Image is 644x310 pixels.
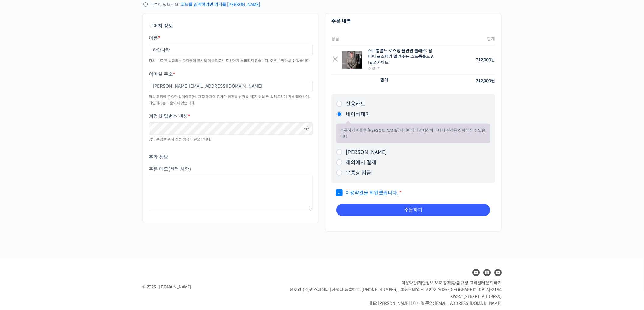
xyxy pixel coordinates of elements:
[149,136,313,142] div: 강의 수강을 위해 계정 생성이 필요합니다.
[346,149,387,155] label: [PERSON_NAME]
[346,159,376,166] label: 해외에서 결제
[331,75,438,87] th: 합계
[345,190,364,196] a: 이용약관
[331,18,495,25] h3: 주문 내역
[56,202,63,207] span: 대화
[149,36,313,41] label: 이름
[168,166,191,172] span: (선택 사항)
[158,35,160,41] abbr: 필수
[142,283,275,291] div: © 2025 - [DOMAIN_NAME]
[368,48,434,66] div: 스트롱홀드 로스팅 올인원 클래스: 탑티어 로스터가 알려주는 스트롱홀드 A to Z 가이드
[149,167,313,172] label: 주문 메모
[188,113,190,120] abbr: 필수
[476,78,495,83] bdi: 312,000
[149,72,313,77] label: 이메일 주소
[470,280,502,286] span: 고객센터 문의하기
[19,202,23,206] span: 홈
[181,2,260,7] a: 코드를 입력하려면 여기를 [PERSON_NAME]
[149,23,313,29] h3: 구매자 정보
[378,66,380,71] strong: 1
[331,33,438,45] th: 상품
[149,80,313,92] input: username@domain.com
[399,190,402,196] abbr: 필수
[331,56,339,64] a: Remove this item
[491,78,495,83] span: 원
[368,66,434,72] div: 수량:
[79,192,117,208] a: 설정
[173,71,175,77] abbr: 필수
[149,154,313,161] h3: 추가 정보
[476,57,495,63] bdi: 312,000
[149,58,313,64] div: 강의 수료 후 발급되는 자격증에 표시될 이름으로서, 타인에게 노출되지 않습니다. 추후 수정하실 수 있습니다.
[438,33,495,45] th: 합계
[401,280,417,286] a: 이용약관
[2,192,40,208] a: 홈
[149,94,313,106] div: 학습 과정에 중요한 업데이트(예: 제출 과제에 강사가 의견을 남겼을 때)가 있을 때 알려드리기 위해 필요하며, 타인에게는 노출되지 않습니다.
[346,170,371,176] label: 무통장 입금
[340,128,486,139] p: 주문하기 버튼을 [PERSON_NAME] 네이버페이 결제창이 나타나 결제를 진행하실 수 있습니다.
[142,1,502,9] div: 쿠폰이 있으세요?
[346,101,365,107] label: 신용카드
[346,111,370,118] label: 네이버페이
[336,190,398,196] span: 을 확인했습니다.
[149,114,313,119] label: 계정 비밀번호 생성
[452,280,469,286] a: 환불 규정
[336,204,490,216] button: 주문하기
[418,280,451,286] a: 개인정보 보호 정책
[40,192,79,208] a: 대화
[290,280,502,307] p: | | | 상호명: (주)언스페셜티 | 사업자 등록번호: [PHONE_NUMBER] | 통신판매업 신고번호: 2025-[GEOGRAPHIC_DATA]-2194 사업장: [ST...
[94,202,101,206] span: 설정
[491,57,495,63] span: 원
